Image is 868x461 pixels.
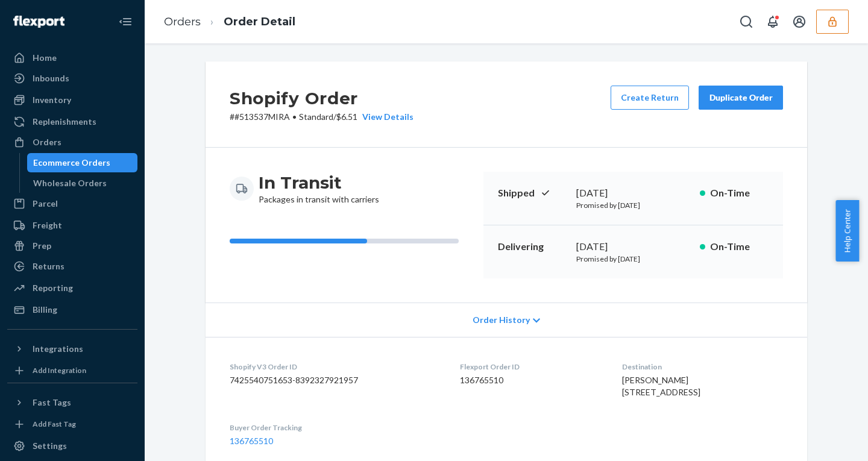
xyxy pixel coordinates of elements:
[230,362,441,372] dt: Shopify V3 Order ID
[259,172,379,205] div: Packages in transit with carriers
[154,4,305,40] ol: breadcrumbs
[7,363,137,378] a: Add Integration
[33,240,51,252] div: Prep
[13,16,64,28] img: Flexport logo
[7,133,137,152] a: Orders
[230,374,441,386] dd: 7425540751653-8392327921957
[576,186,690,200] div: [DATE]
[7,257,137,276] a: Returns
[33,94,71,106] div: Inventory
[230,86,414,111] h2: Shopify Order
[292,111,297,122] span: •
[33,116,96,128] div: Replenishments
[33,157,110,169] div: Ecommerce Orders
[7,436,137,456] a: Settings
[33,343,83,355] div: Integrations
[710,240,769,254] p: On-Time
[611,86,689,110] button: Create Return
[7,48,137,67] a: Home
[709,92,773,104] div: Duplicate Order
[7,69,137,88] a: Inbounds
[498,240,567,254] p: Delivering
[113,10,137,34] button: Close Navigation
[7,112,137,131] a: Replenishments
[7,236,137,256] a: Prep
[576,200,690,210] p: Promised by [DATE]
[33,282,73,294] div: Reporting
[473,314,530,326] span: Order History
[33,365,86,375] div: Add Integration
[230,422,441,433] dt: Buyer Order Tracking
[33,260,64,272] div: Returns
[761,10,785,34] button: Open notifications
[27,174,138,193] a: Wholesale Orders
[33,440,67,452] div: Settings
[33,52,57,64] div: Home
[622,375,700,397] span: [PERSON_NAME] [STREET_ADDRESS]
[576,254,690,264] p: Promised by [DATE]
[33,219,62,231] div: Freight
[7,393,137,412] button: Fast Tags
[33,397,71,409] div: Fast Tags
[699,86,783,110] button: Duplicate Order
[33,136,61,148] div: Orders
[7,194,137,213] a: Parcel
[33,177,107,189] div: Wholesale Orders
[734,10,758,34] button: Open Search Box
[460,374,602,386] dd: 136765510
[259,172,379,193] h3: In Transit
[7,339,137,359] button: Integrations
[33,72,69,84] div: Inbounds
[7,278,137,298] a: Reporting
[7,90,137,110] a: Inventory
[576,240,690,254] div: [DATE]
[33,198,58,210] div: Parcel
[299,111,333,122] span: Standard
[7,417,137,431] a: Add Fast Tag
[710,186,769,200] p: On-Time
[164,15,201,28] a: Orders
[230,436,273,446] a: 136765510
[224,15,295,28] a: Order Detail
[27,153,138,172] a: Ecommerce Orders
[357,111,414,123] button: View Details
[33,304,57,316] div: Billing
[230,111,414,123] p: # #513537MIRA / $6.51
[787,10,811,34] button: Open account menu
[622,362,783,372] dt: Destination
[498,186,567,200] p: Shipped
[33,419,76,429] div: Add Fast Tag
[7,216,137,235] a: Freight
[460,362,602,372] dt: Flexport Order ID
[7,300,137,319] a: Billing
[835,200,859,262] button: Help Center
